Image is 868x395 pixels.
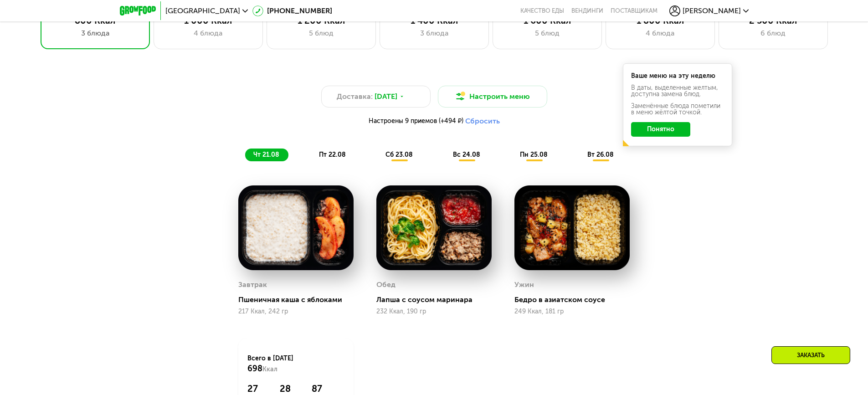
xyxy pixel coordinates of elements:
div: В даты, выделенные желтым, доступна замена блюд. [631,85,724,97]
a: Вендинги [571,7,603,15]
a: Качество еды [520,7,564,15]
div: Ужин [514,278,534,292]
span: вт 26.08 [587,151,614,159]
div: 4 блюда [615,28,705,39]
div: Пшеничная каша с яблоками [238,295,361,304]
div: 6 блюд [728,28,818,39]
span: [PERSON_NAME] [683,7,741,15]
div: Бедро в азиатском соусе [514,295,637,304]
div: 5 блюд [502,28,592,39]
span: вс 24.08 [453,151,480,159]
div: 232 Ккал, 190 гр [376,308,492,315]
span: пт 22.08 [319,151,346,159]
span: [DATE] [375,91,397,102]
div: 87 [312,383,344,394]
div: 217 Ккал, 242 гр [238,308,354,315]
div: 4 блюда [163,28,253,39]
div: Заменённые блюда пометили в меню жёлтой точкой. [631,103,724,116]
div: поставщикам [611,7,657,15]
div: 28 [280,383,300,394]
div: 3 блюда [389,28,479,39]
span: чт 21.08 [253,151,279,159]
div: 27 [247,383,268,394]
span: [GEOGRAPHIC_DATA] [165,7,240,15]
a: [PHONE_NUMBER] [252,5,332,16]
span: Настроены 9 приемов (+494 ₽) [369,118,463,124]
div: Завтрак [238,278,267,292]
div: Заказать [771,346,850,364]
span: Ккал [262,365,277,373]
button: Понятно [631,122,690,137]
span: Доставка: [337,91,373,102]
div: Всего в [DATE] [247,354,344,374]
div: 5 блюд [276,28,366,39]
div: Лапша с соусом маринара [376,295,499,304]
div: 3 блюда [50,28,140,39]
button: Сбросить [465,117,500,126]
div: 249 Ккал, 181 гр [514,308,630,315]
div: Обед [376,278,395,292]
span: сб 23.08 [385,151,413,159]
span: 698 [247,364,262,374]
button: Настроить меню [438,86,547,108]
span: пн 25.08 [520,151,548,159]
div: Ваше меню на эту неделю [631,73,724,79]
